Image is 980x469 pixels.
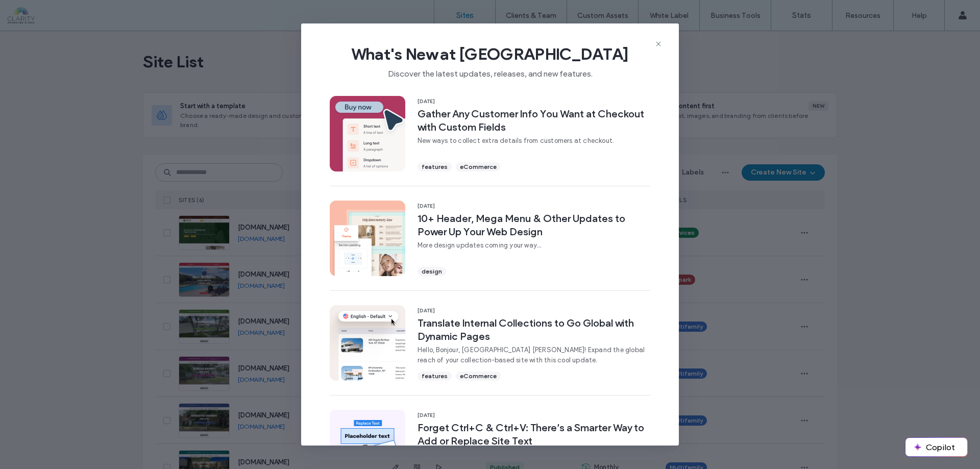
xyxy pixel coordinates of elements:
span: Hello, Bonjour, [GEOGRAPHIC_DATA] [PERSON_NAME]! Expand the global reach of your collection-based... [418,345,650,365]
span: eCommerce [460,372,497,381]
span: 10+ Header, Mega Menu & Other Updates to Power Up Your Web Design [418,212,650,238]
span: design [422,267,442,276]
span: [DATE] [418,412,650,419]
span: [DATE] [418,98,650,105]
span: [DATE] [418,307,650,314]
span: [DATE] [418,203,650,210]
span: Discover the latest updates, releases, and new features. [317,64,663,80]
span: features [422,372,448,381]
span: New ways to collect extra details from customers at checkout. [418,136,650,146]
span: Forget Ctrl+C & Ctrl+V: There’s a Smarter Way to Add or Replace Site Text [418,421,650,448]
span: Gather Any Customer Info You Want at Checkout with Custom Fields [418,107,650,134]
span: More design updates coming your way... [418,240,650,251]
span: features [422,162,448,171]
span: Translate Internal Collections to Go Global with Dynamic Pages [418,316,650,343]
span: eCommerce [460,162,497,171]
span: What's New at [GEOGRAPHIC_DATA] [317,44,663,64]
button: Copilot [905,438,967,456]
